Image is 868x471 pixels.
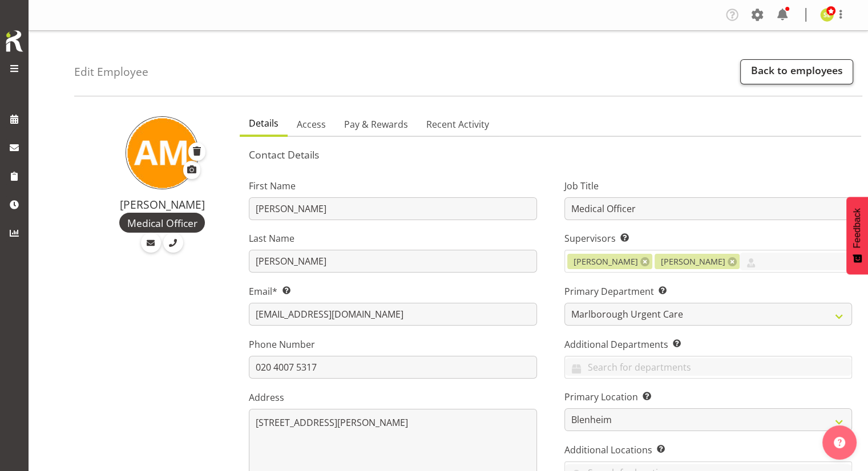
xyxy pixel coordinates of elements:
[249,250,536,273] input: Last Name
[564,232,852,245] label: Supervisors
[564,390,852,404] label: Primary Location
[249,338,536,351] label: Phone Number
[846,197,868,274] button: Feedback - Show survey
[564,443,852,457] label: Additional Locations
[565,358,851,376] input: Search for departments
[249,303,536,326] input: Email Address
[249,197,536,220] input: First Name
[3,29,26,54] img: Rosterit icon logo
[74,66,148,78] h4: Edit Employee
[834,437,845,448] img: help-xxl-2.png
[852,208,862,248] span: Feedback
[564,285,852,298] label: Primary Department
[126,116,199,189] img: alexandra-madigan11823.jpg
[141,233,161,253] a: Email Employee
[820,8,834,22] img: sarah-edwards11800.jpg
[249,148,852,161] h5: Contact Details
[163,233,183,253] a: Call Employee
[249,116,278,130] span: Details
[564,338,852,351] label: Additional Departments
[249,232,536,245] label: Last Name
[661,255,725,268] span: [PERSON_NAME]
[564,179,852,193] label: Job Title
[426,117,489,131] span: Recent Activity
[249,391,536,404] label: Address
[127,216,197,230] span: Medical Officer
[574,255,638,268] span: [PERSON_NAME]
[98,198,226,211] h4: [PERSON_NAME]
[249,285,536,298] label: Email*
[740,59,853,84] a: Back to employees
[249,356,536,379] input: Phone Number
[249,179,536,193] label: First Name
[297,117,326,131] span: Access
[344,117,408,131] span: Pay & Rewards
[564,197,852,220] input: Job Title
